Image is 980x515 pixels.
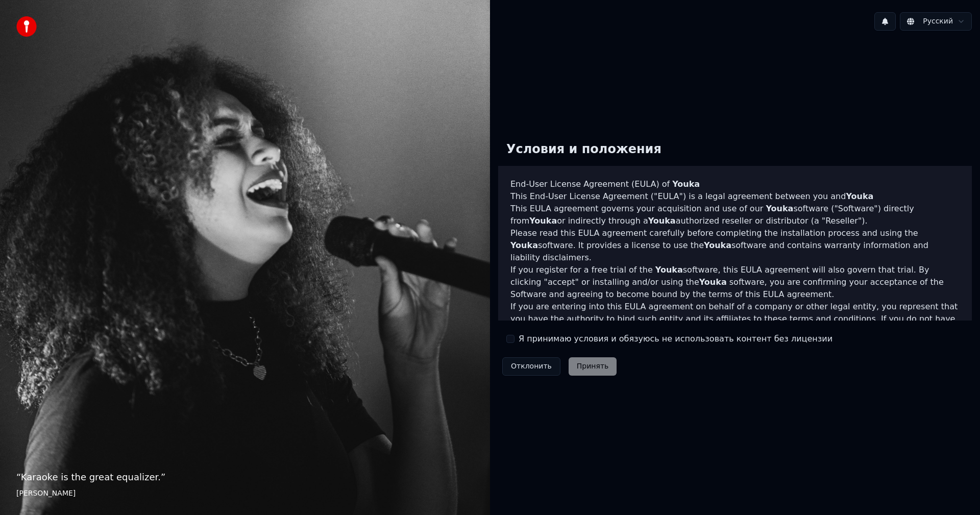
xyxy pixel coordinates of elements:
[16,488,474,499] footer: [PERSON_NAME]
[510,178,960,190] h3: End-User License Agreement (EULA) of
[655,265,683,275] span: Youka
[519,333,832,345] label: Я принимаю условия и обязуюсь не использовать контент без лицензии
[846,191,873,201] span: Youka
[510,240,538,250] span: Youka
[16,470,474,484] p: “ Karaoke is the great equalizer. ”
[510,227,960,264] p: Please read this EULA agreement carefully before completing the installation process and using th...
[766,204,793,213] span: Youka
[529,216,557,226] span: Youka
[699,277,727,287] span: Youka
[510,264,960,301] p: If you register for a free trial of the software, this EULA agreement will also govern that trial...
[498,133,670,166] div: Условия и положения
[510,190,960,203] p: This End-User License Agreement ("EULA") is a legal agreement between you and
[672,179,700,189] span: Youka
[510,301,960,350] p: If you are entering into this EULA agreement on behalf of a company or other legal entity, you re...
[704,240,731,250] span: Youka
[648,216,676,226] span: Youka
[510,203,960,227] p: This EULA agreement governs your acquisition and use of our software ("Software") directly from o...
[16,16,37,37] img: youka
[502,357,560,376] button: Отклонить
